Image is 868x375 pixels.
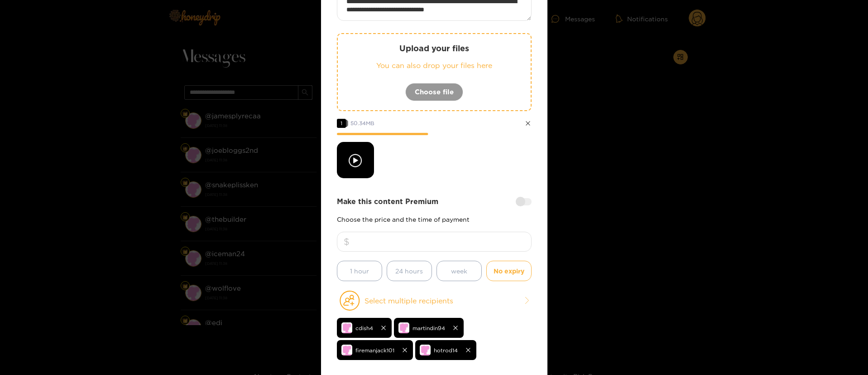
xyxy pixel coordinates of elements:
[434,345,458,356] span: hotrod14
[356,60,513,71] p: You can also drop your files here
[451,266,467,276] span: week
[387,261,432,281] button: 24 hours
[355,345,394,356] span: firemanjack101
[494,266,524,276] span: No expiry
[350,120,374,126] span: 50.34 MB
[436,261,482,281] button: week
[486,261,532,281] button: No expiry
[337,261,382,281] button: 1 hour
[356,43,513,54] p: Upload your files
[350,266,369,276] span: 1 hour
[405,83,463,101] button: Choose file
[337,216,532,223] p: Choose the price and the time of payment
[398,322,409,333] img: no-avatar.png
[337,290,532,311] button: Select multiple recipients
[420,345,431,356] img: no-avatar.png
[337,119,346,128] span: 1
[341,322,352,333] img: no-avatar.png
[337,196,438,207] strong: Make this content Premium
[355,323,373,333] span: cdish4
[395,266,423,276] span: 24 hours
[341,345,352,356] img: no-avatar.png
[412,323,445,333] span: martindin94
